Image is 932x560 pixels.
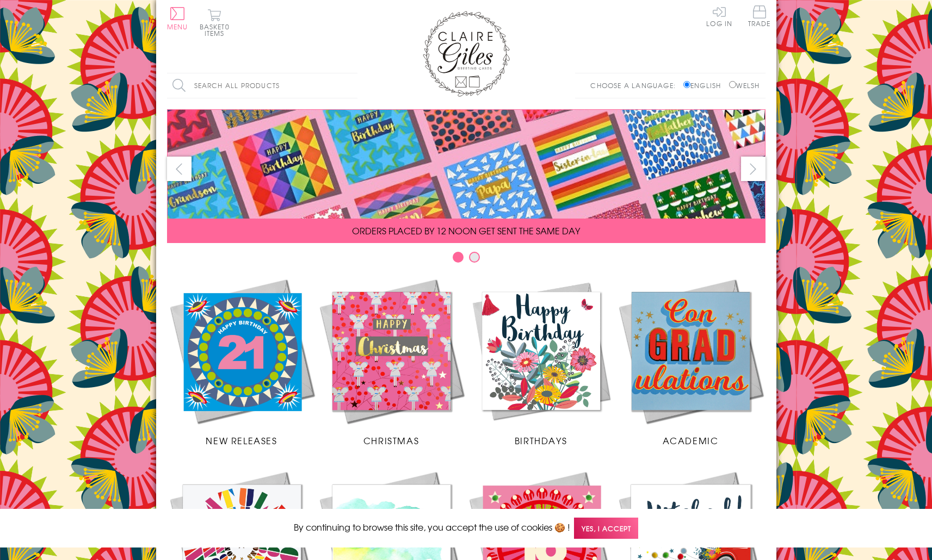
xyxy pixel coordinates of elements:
[663,434,719,447] span: Academic
[167,7,188,30] button: Menu
[352,224,580,237] span: ORDERS PLACED BY 12 NOON GET SENT THE SAME DAY
[616,276,766,447] a: Academic
[729,81,736,88] input: Welsh
[590,80,681,90] p: Choose a language:
[741,157,766,181] button: next
[167,251,766,268] div: Carousel Pagination
[706,5,732,27] a: Log In
[729,80,760,90] label: Welsh
[683,80,726,90] label: English
[167,157,192,181] button: prev
[683,81,690,88] input: English
[200,9,230,36] button: Basket0 items
[574,518,638,539] span: Yes, I accept
[748,5,771,29] a: Trade
[423,11,510,97] img: Claire Giles Greetings Cards
[469,252,480,263] button: Carousel Page 2
[363,434,419,447] span: Christmas
[466,276,616,447] a: Birthdays
[167,22,188,32] span: Menu
[167,73,357,98] input: Search all products
[206,434,277,447] span: New Releases
[515,434,567,447] span: Birthdays
[167,276,317,447] a: New Releases
[748,5,771,27] span: Trade
[453,252,464,263] button: Carousel Page 1 (Current Slide)
[205,22,230,38] span: 0 items
[347,73,357,98] input: Search
[317,276,466,447] a: Christmas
